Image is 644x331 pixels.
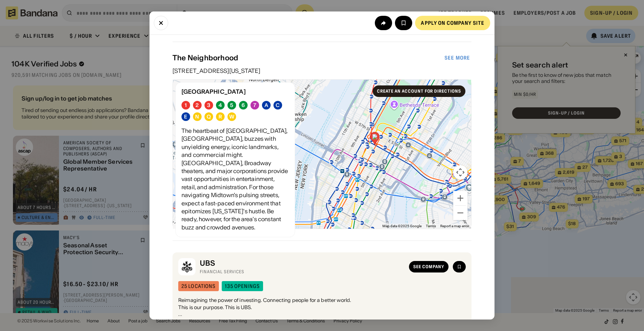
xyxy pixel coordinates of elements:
[181,127,289,231] div: The heartbeat of [GEOGRAPHIC_DATA], [GEOGRAPHIC_DATA], buzzes with unyielding energy, iconic land...
[178,297,466,318] div: Reimagining the power of investing. Connecting people for a better world. This is our purpose. Th...
[264,102,268,108] div: A
[184,114,187,120] div: E
[207,102,210,108] div: 3
[409,261,448,272] a: See company
[178,258,195,275] img: UBS logo
[207,114,211,120] div: Q
[154,16,168,30] button: Close
[181,88,289,95] div: [GEOGRAPHIC_DATA]
[253,102,256,108] div: 7
[413,265,444,269] div: See company
[453,206,468,220] button: Zoom out
[195,114,199,120] div: N
[175,219,198,229] img: Google
[218,102,222,108] div: 4
[440,224,469,228] a: Report a map error
[453,191,468,205] button: Zoom in
[445,55,470,60] div: See more
[181,284,216,289] div: 25 locations
[382,224,422,228] span: Map data ©2025 Google
[200,269,405,275] div: Financial Services
[276,102,280,108] div: C
[200,259,405,267] div: UBS
[218,114,222,120] div: R
[229,114,234,120] div: W
[175,219,198,229] a: Open this area in Google Maps (opens a new window)
[377,89,461,93] div: Create an account for directions
[241,102,245,108] div: 6
[230,102,233,108] div: 5
[426,224,436,228] a: Terms (opens in new tab)
[225,284,259,289] div: 135 openings
[195,102,199,108] div: 2
[185,102,187,108] div: 1
[439,51,476,65] a: See more
[421,20,484,25] div: Apply on company site
[172,53,443,62] div: The Neighborhood
[172,68,471,74] div: [STREET_ADDRESS][US_STATE]
[453,165,468,180] button: Map camera controls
